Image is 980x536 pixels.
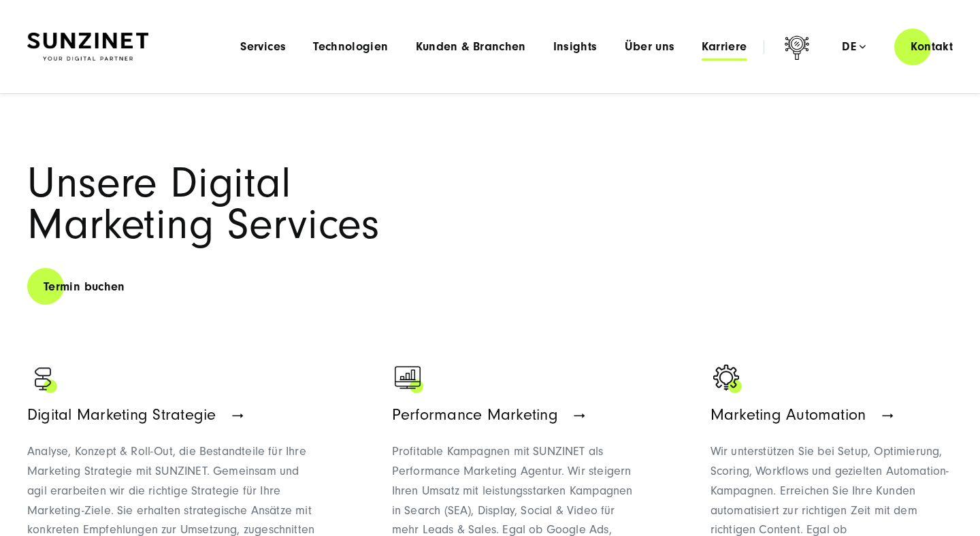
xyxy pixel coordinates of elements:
[392,405,558,424] span: Performance Marketing
[894,27,969,66] a: Kontakt
[313,40,388,54] a: Technologien
[392,362,426,396] img: Bildschirm mit steigendem Graph als Zeichen für Wachstum - Digitalagentur SUNZINET
[702,40,747,54] a: Karriere
[625,40,675,54] a: Über uns
[710,362,745,396] img: Eine Glühbirne umrandet von einem Zahnrad als Zeichen für neue Ideen - Digitalagentur SUNZINET
[27,405,216,424] span: Digital Marketing Strategie
[27,33,148,61] img: SUNZINET Full Service Digital Agentur
[240,40,286,54] a: Services
[416,40,526,54] a: Kunden & Branchen
[27,362,61,396] img: Wegweiser in zwei verschiedene Richtungen als Zeichen für viele Möglichkeiten - Digitalagentur SU...
[27,267,142,306] a: Termin buchen
[842,40,866,54] div: de
[27,158,380,249] span: Unsere Digital Marketing Services
[553,40,598,54] a: Insights
[710,405,866,424] span: Marketing Automation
